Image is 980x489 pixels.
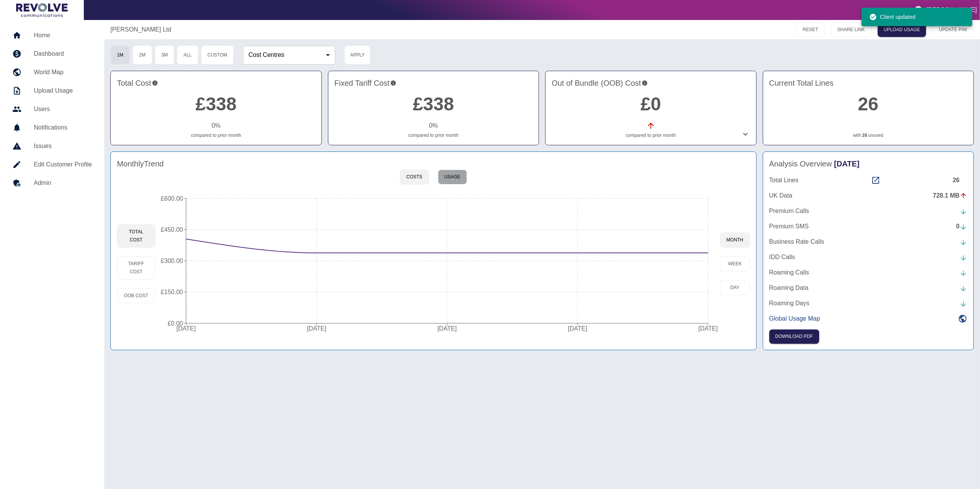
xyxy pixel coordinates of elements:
[933,191,967,200] div: 728.1 MB
[834,160,860,168] span: [DATE]
[552,77,750,89] h4: Out of Bundle (OOB) Cost
[117,288,155,303] button: OOB Cost
[769,283,809,293] p: Roaming Data
[16,3,68,17] img: Logo
[201,45,234,65] button: Custom
[769,206,967,216] a: Premium Calls
[117,225,155,248] button: Total Cost
[911,2,980,18] button: [PERSON_NAME]
[6,118,98,137] a: Notifications
[796,23,825,37] button: RESET
[769,314,820,323] p: Global Usage Map
[117,256,155,279] button: Tariff Cost
[862,132,867,139] a: 26
[110,25,171,34] a: [PERSON_NAME] Ltd
[769,299,810,308] p: Roaming Days
[400,170,429,185] button: Costs
[953,176,967,185] div: 26
[161,289,183,295] tspan: £150.00
[769,206,809,216] p: Premium Calls
[720,233,750,248] button: month
[769,283,967,293] a: Roaming Data
[769,77,967,89] h4: Current Total Lines
[831,23,871,37] button: SHARE LINK
[34,105,92,114] h5: Users
[769,253,795,262] p: IDD Calls
[769,237,824,246] p: Business Rate Calls
[34,178,92,188] h5: Admin
[34,31,92,40] h5: Home
[642,77,648,89] svg: Costs outside of your fixed tariff
[152,77,158,89] svg: This is the total charges incurred over 1 months
[334,77,532,89] h4: Fixed Tariff Cost
[413,94,454,114] a: £338
[34,49,92,58] h5: Dashboard
[6,26,98,45] a: Home
[769,158,967,170] h4: Analysis Overview
[196,94,237,114] a: £338
[769,132,967,139] p: with unused
[769,268,967,277] a: Roaming Calls
[110,45,130,65] button: 1M
[720,280,750,295] button: day
[438,170,467,185] button: Usage
[117,77,315,89] h4: Total Cost
[769,253,967,262] a: IDD Calls
[168,320,183,327] tspan: £0.00
[769,191,967,200] a: UK Data728.1 MB
[34,141,92,151] h5: Issues
[6,155,98,174] a: Edit Customer Profile
[161,195,183,202] tspan: £600.00
[177,45,198,65] button: All
[6,137,98,155] a: Issues
[769,222,809,231] p: Premium SMS
[769,176,799,185] p: Total Lines
[211,121,220,130] p: 0 %
[6,45,98,63] a: Dashboard
[6,100,98,118] a: Users
[161,258,183,264] tspan: £300.00
[176,325,196,332] tspan: [DATE]
[155,45,175,65] button: 3M
[956,222,967,231] div: 0
[568,325,587,332] tspan: [DATE]
[334,132,532,139] p: compared to prior month
[769,176,967,185] a: Total Lines26
[769,268,809,277] p: Roaming Calls
[6,63,98,81] a: World Map
[878,23,927,37] a: UPLOAD USAGE
[769,314,967,323] a: Global Usage Map
[390,77,396,89] svg: This is your recurring contracted cost
[769,299,967,308] a: Roaming Days
[429,121,438,130] p: 0 %
[869,10,915,24] div: Client updated
[720,256,750,271] button: week
[6,174,98,192] a: Admin
[769,191,792,200] p: UK Data
[769,237,967,246] a: Business Rate Calls
[641,94,661,114] a: £0
[161,226,183,233] tspan: £450.00
[769,329,819,344] button: Click here to download the most recent invoice. If the current month’s invoice is unavailable, th...
[34,160,92,169] h5: Edit Customer Profile
[769,222,967,231] a: Premium SMS0
[699,325,718,332] tspan: [DATE]
[932,23,974,37] button: UPDATE P/W
[34,68,92,77] h5: World Map
[438,325,457,332] tspan: [DATE]
[117,132,315,139] p: compared to prior month
[34,123,92,132] h5: Notifications
[344,45,370,65] button: Apply
[34,86,92,95] h5: Upload Usage
[117,158,164,170] h4: Monthly Trend
[133,45,152,65] button: 2M
[6,81,98,100] a: Upload Usage
[307,325,326,332] tspan: [DATE]
[858,94,879,114] a: 26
